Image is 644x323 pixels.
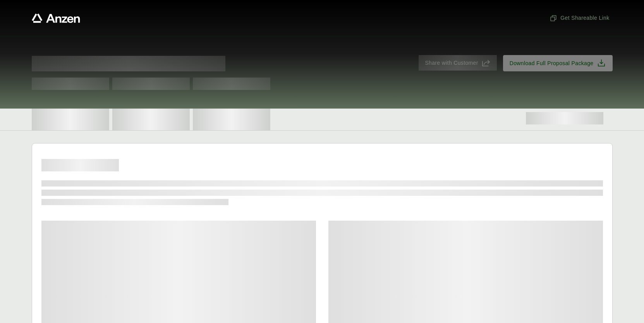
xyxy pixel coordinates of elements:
span: Test [112,78,190,90]
span: Get Shareable Link [550,14,609,22]
a: Anzen website [32,14,80,23]
button: Get Shareable Link [546,11,612,25]
span: Share with Customer [425,59,478,67]
span: Proposal for [32,56,225,71]
span: Test [32,78,109,90]
span: Test [193,78,270,90]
